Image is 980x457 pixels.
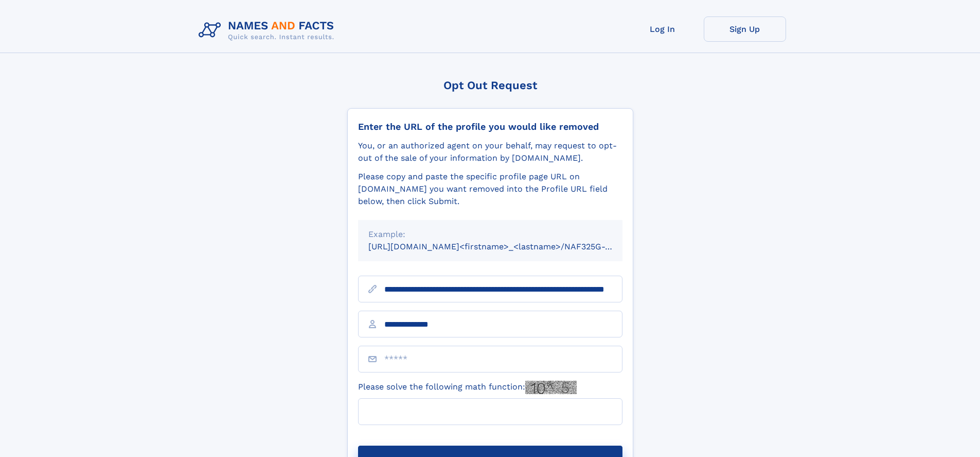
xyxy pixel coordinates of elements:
div: You, or an authorized agent on your behalf, may request to opt-out of the sale of your informatio... [358,140,622,164]
img: Logo Names and Facts [194,16,343,44]
div: Enter the URL of the profile you would like removed [358,121,622,132]
a: Sign Up [704,16,786,42]
small: [URL][DOMAIN_NAME]<firstname>_<lastname>/NAF325G-xxxxxxxx [368,242,642,251]
label: Please solve the following math function: [358,381,577,394]
a: Log In [621,16,704,42]
div: Example: [368,228,612,241]
div: Opt Out Request [347,79,633,92]
div: Please copy and paste the specific profile page URL on [DOMAIN_NAME] you want removed into the Pr... [358,171,622,208]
